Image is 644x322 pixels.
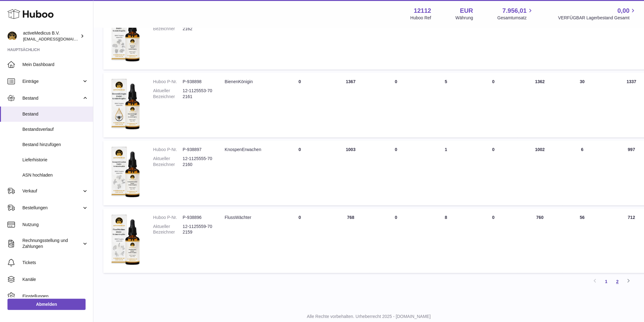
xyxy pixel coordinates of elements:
span: [EMAIL_ADDRESS][DOMAIN_NAME] [23,36,91,41]
span: Bestellungen [22,205,82,211]
a: 1 [600,276,612,287]
td: 46 [562,5,602,69]
span: Bestandsverlauf [22,126,88,132]
dt: Huboo P-Nr. [153,215,183,220]
td: 8 [422,208,469,273]
div: activeMedicus B.V. [23,30,79,42]
img: product image [110,215,141,265]
a: 7.956,01 Gesamtumsatz [497,7,534,21]
img: product image [110,147,141,197]
div: FlussWächter [225,215,261,220]
span: Lieferhistorie [22,157,88,163]
td: 1362 [517,73,562,137]
div: BienenKönigin [225,79,261,85]
td: 1060 [332,5,369,69]
td: 0 [268,208,332,273]
span: ASN hochladen [22,172,88,178]
span: 0,00 [617,7,629,15]
dt: Huboo P-Nr. [153,147,183,153]
td: 768 [332,208,369,273]
p: Alle Rechte vorbehalten. Urheberrecht 2025 - [DOMAIN_NAME] [98,314,639,320]
td: 0 [369,73,422,137]
span: Einstellungen [22,293,88,299]
dd: 12-1125555-702160 [183,156,212,168]
td: 0 [369,208,422,273]
a: 2 [612,276,623,287]
span: VERFÜGBAR Lagerbestand Gesamt [558,15,637,21]
td: 30 [562,73,602,137]
a: Abmelden [7,299,86,310]
td: 1054 [517,5,562,69]
div: KnospenErwachen [225,147,261,153]
td: 0 [268,73,332,137]
td: 6 [562,140,602,205]
strong: 12112 [414,7,431,15]
a: 0,00 VERFÜGBAR Lagerbestand Gesamt [558,7,637,21]
td: 0 [369,140,422,205]
span: Kanäle [22,277,88,282]
span: Mein Dashboard [22,62,88,68]
dd: P-938897 [183,147,212,153]
span: 0 [492,215,494,220]
td: 1367 [332,73,369,137]
td: 0 [268,140,332,205]
dt: Aktueller Bezeichner [153,224,183,235]
span: 0 [492,147,494,152]
img: product image [110,11,141,62]
td: 1002 [517,140,562,205]
td: 56 [562,208,602,273]
span: Bestand hinzufügen [22,142,88,148]
dd: P-938898 [183,79,212,85]
img: info@activemedicus.com [7,31,17,41]
td: 760 [517,208,562,273]
span: Einträge [22,78,82,84]
span: 0 [492,79,494,84]
td: 1 [422,140,469,205]
dd: 12-1125553-702161 [183,88,212,100]
dd: 12-1125559-702159 [183,224,212,235]
span: Bestand [22,111,88,117]
div: Huboo Ref [410,15,431,21]
img: product image [110,79,141,130]
td: 1003 [332,140,369,205]
span: Tickets [22,260,88,266]
dt: Aktueller Bezeichner [153,156,183,168]
div: Währung [455,15,473,21]
dt: Aktueller Bezeichner [153,88,183,100]
strong: EUR [460,7,473,15]
dd: P-938896 [183,215,212,220]
span: Rechnungsstellung und Zahlungen [22,238,82,249]
span: Nutzung [22,222,88,228]
td: 6 [422,5,469,69]
dt: Huboo P-Nr. [153,79,183,85]
span: Verkauf [22,188,82,194]
span: Bestand [22,95,82,101]
td: 0 [268,5,332,69]
span: 7.956,01 [502,7,527,15]
span: Gesamtumsatz [497,15,534,21]
td: 5 [422,73,469,137]
td: 0 [369,5,422,69]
